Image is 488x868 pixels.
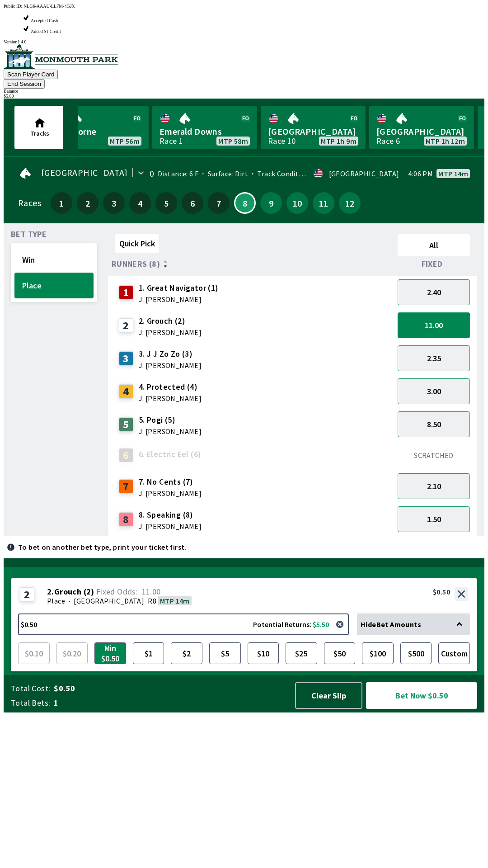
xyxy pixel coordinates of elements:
[4,4,484,9] div: Public ID:
[182,192,203,214] button: 6
[139,414,202,426] span: 5. Pogi (5)
[11,683,50,694] span: Total Cost:
[427,386,441,396] span: 3.00
[398,378,470,404] button: 3.00
[261,106,366,149] a: [GEOGRAPHIC_DATA]Race 10MTP 1h 9m
[110,137,140,145] span: MTP 56m
[142,586,161,597] span: 11.00
[14,273,94,298] button: Place
[103,192,125,214] button: 3
[94,642,126,664] button: Min $0.50
[329,170,399,177] div: [GEOGRAPHIC_DATA]
[11,231,47,238] span: Bet Type
[119,384,133,399] div: 4
[139,395,202,402] span: J: [PERSON_NAME]
[403,645,430,662] span: $500
[119,285,133,300] div: 1
[400,642,432,664] button: $500
[54,587,81,596] span: Grouch
[119,351,133,366] div: 3
[398,473,470,499] button: 2.10
[173,645,200,662] span: $2
[139,509,202,521] span: 8. Speaking (8)
[139,282,219,294] span: 1. Great Navigator (1)
[4,94,484,99] div: $ 5.00
[77,192,99,214] button: 2
[398,345,470,371] button: 2.35
[74,596,144,605] span: [GEOGRAPHIC_DATA]
[4,89,484,94] div: Balance
[286,642,317,664] button: $25
[209,642,241,664] button: $5
[14,106,63,149] button: Tracks
[133,642,164,664] button: $1
[315,200,332,206] span: 11
[41,169,128,176] span: [GEOGRAPHIC_DATA]
[427,353,441,363] span: 2.35
[326,645,353,662] span: $50
[184,200,201,206] span: 6
[4,70,58,79] button: Scan Player Card
[398,312,470,338] button: 11.00
[148,596,156,605] span: R8
[426,137,465,145] span: MTP 1h 12m
[139,329,202,336] span: J: [PERSON_NAME]
[398,279,470,305] button: 2.40
[268,126,358,137] span: [GEOGRAPHIC_DATA]
[427,514,441,524] span: 1.50
[376,126,467,137] span: [GEOGRAPHIC_DATA]
[374,690,469,701] span: Bet Now $0.50
[155,192,177,214] button: 5
[321,137,357,145] span: MTP 1h 9m
[263,200,280,206] span: 9
[54,683,286,694] span: $0.50
[211,645,239,662] span: $5
[139,296,219,303] span: J: [PERSON_NAME]
[339,192,361,214] button: 12
[22,280,86,291] span: Place
[31,18,58,23] span: Accepted Cash
[47,587,54,596] span: 2 .
[129,192,151,214] button: 4
[268,137,296,145] div: Race 10
[394,259,474,269] div: Fixed
[139,490,202,497] span: J: [PERSON_NAME]
[341,200,358,206] span: 12
[286,192,308,214] button: 10
[160,596,190,605] span: MTP 14m
[398,451,470,460] div: SCRATCHED
[23,4,75,9] span: NLG6-AAAU-LL7M-4GJX
[218,137,248,145] span: MTP 58m
[54,698,286,708] span: 1
[362,642,394,664] button: $100
[248,642,279,664] button: $10
[69,596,70,605] span: ·
[139,362,202,369] span: J: [PERSON_NAME]
[53,200,70,206] span: 1
[422,260,443,268] span: Fixed
[112,260,160,268] span: Runners (8)
[158,169,198,178] span: Distance: 6 F
[135,645,162,662] span: $1
[115,234,159,253] button: Quick Pick
[119,479,133,494] div: 7
[364,645,391,662] span: $100
[18,613,349,635] button: $0.50Potential Returns: $5.50
[237,201,253,205] span: 8
[369,106,474,149] a: [GEOGRAPHIC_DATA]Race 6MTP 1h 12m
[139,348,202,360] span: 3. J J Zo Zo (3)
[427,287,441,297] span: 2.40
[398,411,470,437] button: 8.50
[119,448,133,462] div: 6
[139,476,202,488] span: 7. No Cents (7)
[427,419,441,429] span: 8.50
[438,170,468,177] span: MTP 14m
[324,642,356,664] button: $50
[303,690,354,701] span: Clear Slip
[119,512,133,527] div: 8
[160,137,183,145] div: Race 1
[438,642,470,664] button: Custom
[119,417,133,432] div: 5
[4,79,45,89] button: End Session
[97,645,124,662] span: Min $0.50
